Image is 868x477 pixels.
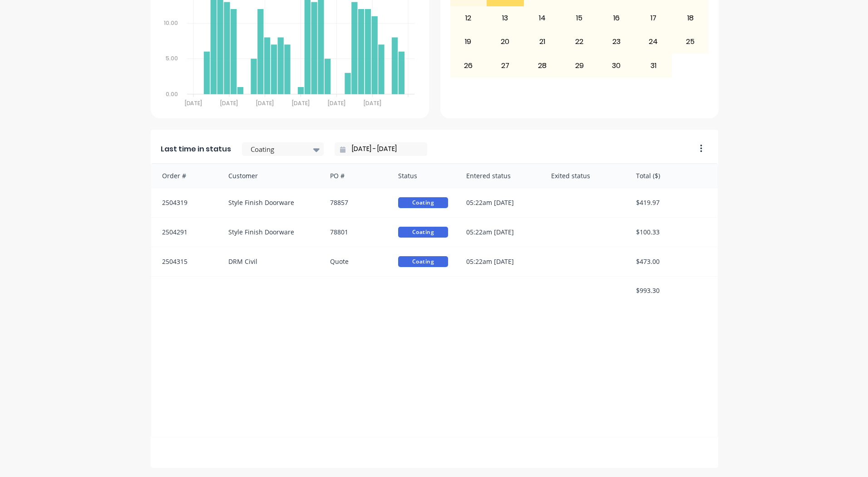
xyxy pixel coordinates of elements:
tspan: 10.00 [164,19,178,27]
div: 20 [487,30,523,53]
div: Style Finish Doorware [219,218,321,247]
div: Order # [151,164,219,188]
tspan: 5.00 [166,55,178,63]
tspan: [DATE] [256,99,274,107]
div: Status [389,164,457,188]
div: 21 [524,30,561,53]
div: 2504291 [151,218,219,247]
div: 2504319 [151,188,219,217]
tspan: [DATE] [220,99,238,107]
div: PO # [321,164,389,188]
div: 16 [598,7,635,29]
tspan: [DATE] [328,99,345,107]
div: 31 [635,54,671,77]
div: $993.30 [627,277,718,304]
div: 27 [487,54,523,77]
div: 25 [672,30,709,53]
div: Quote [321,247,389,276]
div: 23 [598,30,635,53]
div: 12 [450,7,487,29]
div: $100.33 [627,218,718,247]
tspan: 0.00 [166,90,178,98]
div: 05:22am [DATE] [457,188,542,217]
input: Filter by date [345,142,424,156]
div: 78857 [321,188,389,217]
div: Total ($) [627,164,718,188]
div: Customer [219,164,321,188]
div: 26 [450,54,487,77]
div: 22 [561,30,597,53]
div: 78801 [321,218,389,247]
div: $473.00 [627,247,718,276]
div: 17 [635,7,671,29]
div: DRM Civil [219,247,321,276]
div: $419.97 [627,188,718,217]
div: Entered status [457,164,542,188]
div: 24 [635,30,671,53]
span: Coating [398,256,448,267]
div: Style Finish Doorware [219,188,321,217]
span: Coating [398,197,448,208]
div: Exited status [542,164,627,188]
div: 2504315 [151,247,219,276]
div: 28 [524,54,561,77]
div: 30 [598,54,635,77]
div: 29 [561,54,597,77]
tspan: [DATE] [364,99,381,107]
div: 14 [524,7,561,29]
span: Coating [398,227,448,238]
div: 05:22am [DATE] [457,218,542,247]
div: 13 [487,7,523,29]
div: 19 [450,30,487,53]
tspan: [DATE] [184,99,202,107]
div: 18 [672,7,709,29]
span: Last time in status [161,144,231,155]
div: 15 [561,7,597,29]
tspan: [DATE] [292,99,310,107]
div: 05:22am [DATE] [457,247,542,276]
